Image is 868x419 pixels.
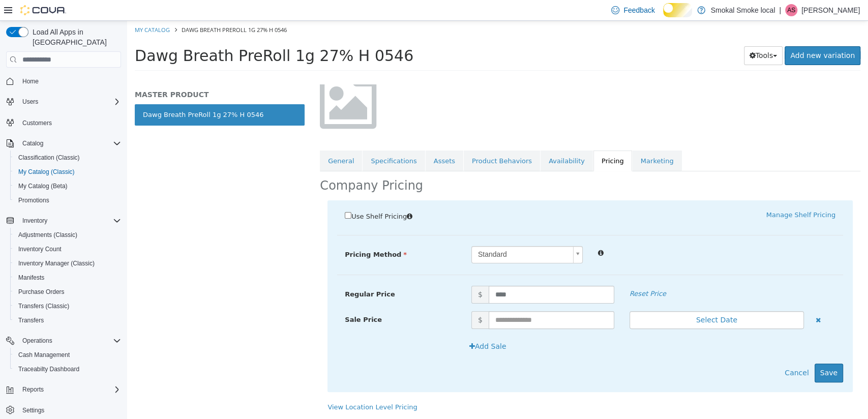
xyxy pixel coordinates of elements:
[14,286,121,298] span: Purchase Orders
[2,403,125,417] button: Settings
[10,193,125,207] button: Promotions
[18,259,95,267] span: Inventory Manager (Classic)
[466,130,505,151] a: Pricing
[14,349,121,361] span: Cash Management
[22,98,38,106] span: Users
[18,96,42,108] button: Users
[8,69,177,78] h5: MASTER PRODUCT
[22,139,43,147] span: Catalog
[10,348,125,362] button: Cash Management
[18,404,48,416] a: Settings
[20,5,66,15] img: Cova
[10,151,125,165] button: Classification (Classic)
[18,274,44,282] span: Manifests
[18,383,48,396] button: Reports
[193,130,235,151] a: General
[8,5,43,13] a: My Catalog
[14,166,121,178] span: My Catalog (Classic)
[14,286,69,298] a: Purchase Orders
[2,214,125,228] button: Inventory
[14,180,72,192] a: My Catalog (Beta)
[200,382,290,390] a: View Location Level Pricing
[2,382,125,397] button: Reports
[10,299,125,313] button: Transfers (Classic)
[18,231,77,239] span: Adjustments (Classic)
[502,290,677,308] button: Select Date
[345,226,442,242] span: Standard
[14,272,121,284] span: Manifests
[22,119,52,127] span: Customers
[218,230,280,237] span: Pricing Method
[502,269,539,277] em: Reset Price
[54,5,160,13] span: Dawg Breath PreRoll 1g 27% H 0546
[801,4,860,16] p: [PERSON_NAME]
[344,225,456,243] a: Standard
[8,26,286,44] span: Dawg Breath PreRoll 1g 27% H 0546
[14,363,121,375] span: Traceabilty Dashboard
[710,4,775,16] p: Smokal Smoke local
[10,313,125,327] button: Transfers
[14,229,121,241] span: Adjustments (Classic)
[18,75,121,87] span: Home
[10,256,125,271] button: Inventory Manager (Classic)
[18,168,75,176] span: My Catalog (Classic)
[14,166,79,178] a: My Catalog (Classic)
[18,137,121,149] span: Catalog
[14,152,121,164] span: Classification (Classic)
[14,300,121,312] span: Transfers (Classic)
[10,165,125,179] button: My Catalog (Classic)
[18,351,70,359] span: Cash Management
[14,229,81,241] a: Adjustments (Classic)
[22,406,44,414] span: Settings
[18,116,121,129] span: Customers
[22,77,39,85] span: Home
[18,215,51,227] button: Inventory
[639,190,708,198] a: Manage Shelf Pricing
[344,265,362,283] span: $
[337,130,413,151] a: Product Behaviors
[14,349,74,361] a: Cash Management
[18,117,56,129] a: Customers
[2,95,125,109] button: Users
[787,4,795,16] span: AS
[413,130,466,151] a: Availability
[10,271,125,285] button: Manifests
[657,25,733,44] a: Add new variation
[14,314,121,326] span: Transfers
[344,290,362,308] span: $
[14,363,83,375] a: Traceabilty Dashboard
[10,285,125,299] button: Purchase Orders
[14,180,121,192] span: My Catalog (Beta)
[2,74,125,88] button: Home
[18,196,49,204] span: Promotions
[18,383,121,396] span: Reports
[18,316,44,324] span: Transfers
[193,157,296,173] h2: Company Pricing
[785,4,797,16] div: Adam Sanchez
[14,243,121,255] span: Inventory Count
[14,272,48,284] a: Manifests
[298,130,336,151] a: Assets
[505,130,555,151] a: Marketing
[14,257,121,270] span: Inventory Manager (Classic)
[18,137,47,149] button: Catalog
[22,385,44,394] span: Reports
[2,115,125,130] button: Customers
[2,334,125,348] button: Operations
[18,288,65,296] span: Purchase Orders
[22,337,52,345] span: Operations
[18,96,121,108] span: Users
[10,228,125,242] button: Adjustments (Classic)
[28,27,121,47] span: Load All Apps in [GEOGRAPHIC_DATA]
[224,192,280,199] span: Use Shelf Pricing
[14,152,84,164] a: Classification (Classic)
[14,194,53,206] a: Promotions
[617,25,656,44] button: Tools
[623,5,654,15] span: Feedback
[14,300,73,312] a: Transfers (Classic)
[18,154,80,162] span: Classification (Classic)
[18,365,79,373] span: Traceabilty Dashboard
[14,314,48,326] a: Transfers
[218,270,267,277] span: Regular Price
[687,343,716,362] button: Save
